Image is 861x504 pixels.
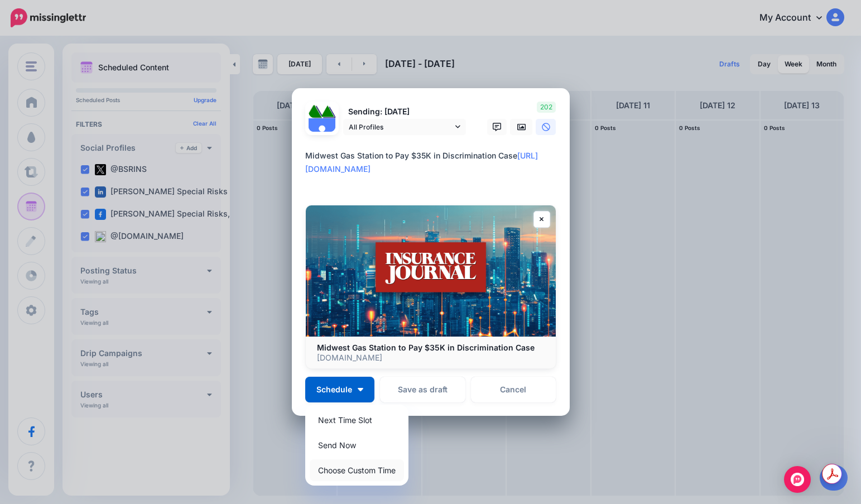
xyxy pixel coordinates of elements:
div: Schedule [305,405,408,486]
img: 379531_475505335829751_837246864_n-bsa122537.jpg [309,105,322,118]
div: Midwest Gas Station to Pay $35K in Discrimination Case [305,149,562,176]
img: user_default_image.png [309,118,335,145]
a: Choose Custom Time [310,459,404,481]
b: Midwest Gas Station to Pay $35K in Discrimination Case [317,343,535,352]
p: [DOMAIN_NAME] [317,353,545,363]
a: All Profiles [343,119,466,135]
span: All Profiles [349,121,453,133]
button: Save as draft [380,377,465,402]
img: 1Q3z5d12-75797.jpg [322,105,335,118]
a: Cancel [471,377,556,402]
img: Midwest Gas Station to Pay $35K in Discrimination Case [306,205,556,337]
span: Schedule [316,386,352,393]
a: Send Now [310,434,404,456]
p: Sending: [DATE] [343,105,466,118]
img: arrow-down-white.png [358,388,363,391]
span: 202 [537,102,556,113]
button: Schedule [305,377,374,402]
div: Open Intercom Messenger [784,466,811,493]
a: Next Time Slot [310,409,404,431]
